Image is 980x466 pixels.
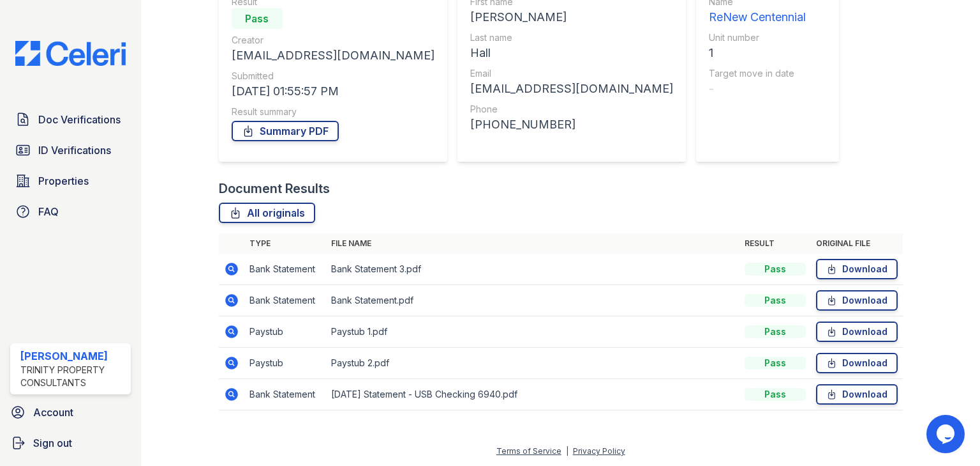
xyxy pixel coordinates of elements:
[232,121,339,141] a: Summary PDF
[496,446,561,456] a: Terms of Service
[470,116,673,134] div: [PHONE_NUMBER]
[33,405,73,420] span: Account
[709,8,806,26] div: ReNew Centennial
[10,199,131,224] a: FAQ
[38,204,59,219] span: FAQ
[244,348,326,379] td: Paystub
[739,233,811,254] th: Result
[566,446,568,456] div: |
[10,107,131,132] a: Doc Verifications
[10,168,131,194] a: Properties
[244,233,326,254] th: Type
[926,415,967,453] iframe: chat widget
[470,103,673,116] div: Phone
[709,67,806,80] div: Target move in date
[709,80,806,98] div: -
[745,388,806,401] div: Pass
[470,44,673,62] div: Hall
[709,31,806,44] div: Unit number
[38,143,111,158] span: ID Verifications
[232,70,434,82] div: Submitted
[470,67,673,80] div: Email
[219,203,315,223] a: All originals
[232,82,434,100] div: [DATE] 01:55:57 PM
[244,254,326,285] td: Bank Statement
[326,348,739,379] td: Paystub 2.pdf
[745,357,806,369] div: Pass
[232,105,434,118] div: Result summary
[470,80,673,98] div: [EMAIL_ADDRESS][DOMAIN_NAME]
[232,34,434,47] div: Creator
[326,316,739,348] td: Paystub 1.pdf
[244,285,326,316] td: Bank Statement
[20,348,126,364] div: [PERSON_NAME]
[5,430,136,456] a: Sign out
[326,233,739,254] th: File name
[38,112,121,127] span: Doc Verifications
[573,446,625,456] a: Privacy Policy
[816,290,898,311] a: Download
[709,44,806,62] div: 1
[326,285,739,316] td: Bank Statement.pdf
[816,259,898,279] a: Download
[470,8,673,26] div: [PERSON_NAME]
[219,180,330,198] div: Document Results
[326,254,739,285] td: Bank Statement 3.pdf
[244,379,326,410] td: Bank Statement
[816,322,898,342] a: Download
[5,400,136,425] a: Account
[470,31,673,44] div: Last name
[816,384,898,405] a: Download
[20,364,126,389] div: Trinity Property Consultants
[38,173,89,189] span: Properties
[33,435,72,451] span: Sign out
[232,8,283,29] div: Pass
[5,41,136,66] img: CE_Logo_Blue-a8612792a0a2168367f1c8372b55b34899dd931a85d93a1a3d3e32e68fde9ad4.png
[326,379,739,410] td: [DATE] Statement - USB Checking 6940.pdf
[745,263,806,276] div: Pass
[745,325,806,338] div: Pass
[232,47,434,65] div: [EMAIL_ADDRESS][DOMAIN_NAME]
[745,294,806,307] div: Pass
[244,316,326,348] td: Paystub
[10,137,131,163] a: ID Verifications
[816,353,898,373] a: Download
[811,233,903,254] th: Original file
